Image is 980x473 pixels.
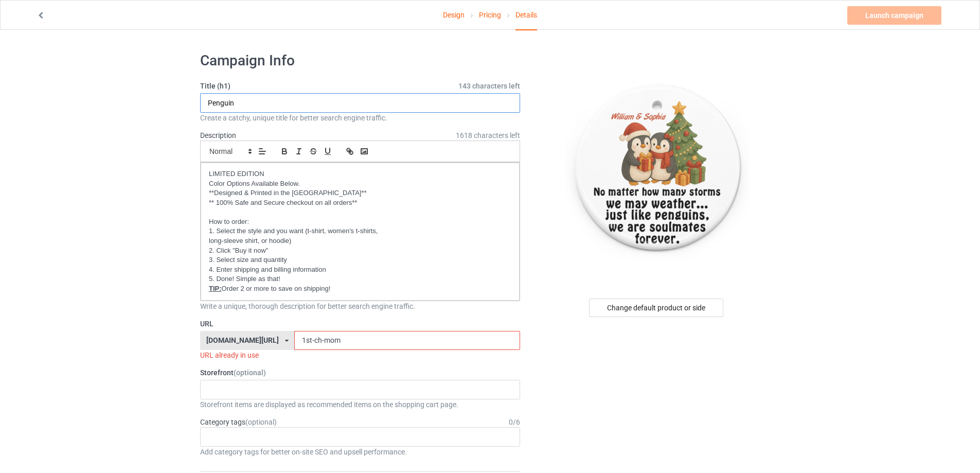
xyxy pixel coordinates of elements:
span: (optional) [245,418,277,426]
div: Change default product or side [589,299,723,317]
span: 1618 characters left [456,130,520,141]
div: Write a unique, thorough description for better search engine traffic. [200,301,520,311]
p: 5. Done! Simple as that! [209,274,511,284]
h1: Campaign Info [200,51,520,70]
label: Storefront [200,367,520,378]
p: 1. Select the style and you want (t-shirt, women's t-shirts, [209,226,511,236]
p: **Designed & Printed in the [GEOGRAPHIC_DATA]** [209,188,511,198]
p: LIMITED EDITION [209,169,511,179]
p: 2. Click "Buy it now" [209,246,511,256]
div: Details [515,1,537,30]
p: Order 2 or more to save on shipping! [209,284,511,294]
label: URL [200,319,520,329]
div: Storefront items are displayed as recommended items on the shopping cart page. [200,399,520,410]
div: Create a catchy, unique title for better search engine traffic. [200,113,520,123]
p: 4. Enter shipping and billing information [209,265,511,275]
span: (optional) [234,369,266,377]
div: URL already in use [200,350,520,360]
label: Description [200,131,236,139]
p: long-sleeve shirt, or hoodie) [209,236,511,246]
p: ** 100% Safe and Secure checkout on all orders** [209,198,511,208]
a: Design [443,1,465,29]
u: TIP: [209,285,222,292]
p: 3. Select size and quantity [209,255,511,265]
div: Add category tags for better on-site SEO and upsell performance. [200,447,520,457]
p: How to order: [209,217,511,227]
a: Pricing [479,1,501,29]
p: Color Options Available Below. [209,179,511,189]
div: 0 / 6 [509,417,520,427]
div: [DOMAIN_NAME][URL] [206,337,279,344]
label: Title (h1) [200,81,520,91]
label: Category tags [200,417,277,427]
span: 143 characters left [458,81,520,91]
